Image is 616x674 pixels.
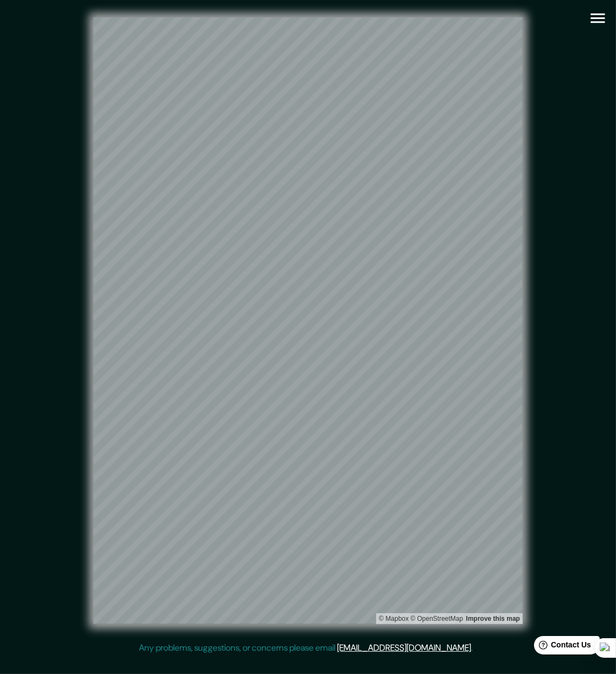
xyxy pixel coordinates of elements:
[519,632,604,662] iframe: Help widget launcher
[410,615,463,622] a: OpenStreetMap
[475,641,477,654] div: .
[338,642,472,653] a: [EMAIL_ADDRESS][DOMAIN_NAME]
[93,17,523,624] canvas: Map
[379,615,409,622] a: Mapbox
[466,615,520,622] a: Map feedback
[473,641,475,654] div: .
[139,641,473,654] p: Any problems, suggestions, or concerns please email .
